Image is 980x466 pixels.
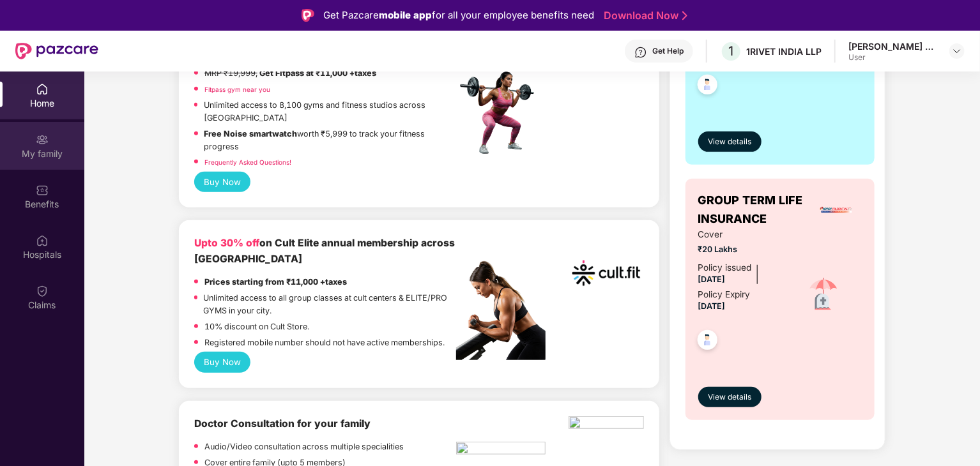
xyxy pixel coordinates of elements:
img: Logo [302,9,314,22]
img: Stroke [682,9,687,22]
strong: Get Fitpass at ₹11,000 +taxes [259,68,376,78]
img: cult.png [569,236,643,310]
div: Get Pazcare for all your employee benefits need [323,8,594,23]
div: Get Help [652,46,684,56]
div: Policy Expiry [698,288,751,301]
p: worth ₹5,999 to track your fitness progress [204,128,457,153]
p: Unlimited access to 8,100 gyms and fitness studios across [GEOGRAPHIC_DATA] [204,99,457,124]
span: [DATE] [698,301,726,311]
span: GROUP TERM LIFE INSURANCE [698,192,811,228]
a: Fitpass gym near you [204,86,270,93]
img: fpp.png [456,68,546,158]
b: Upto 30% off [194,237,259,249]
img: svg+xml;base64,PHN2ZyB4bWxucz0iaHR0cDovL3d3dy53My5vcmcvMjAwMC9zdmciIHdpZHRoPSI0OC45NDMiIGhlaWdodD... [692,71,723,102]
button: View details [698,132,762,152]
span: ₹20 Lakhs [698,243,786,256]
a: Download Now [604,9,684,22]
del: MRP ₹19,999, [204,68,257,78]
p: 10% discount on Cult Store. [204,320,309,333]
img: New Pazcare Logo [15,43,98,59]
div: User [848,52,938,63]
button: Buy Now [194,352,251,372]
img: svg+xml;base64,PHN2ZyBpZD0iQmVuZWZpdHMiIHhtbG5zPSJodHRwOi8vd3d3LnczLm9yZy8yMDAwL3N2ZyIgd2lkdGg9Ij... [36,184,49,197]
strong: Prices starting from ₹11,000 +taxes [204,277,347,287]
div: Policy issued [698,261,752,274]
strong: mobile app [379,9,432,21]
img: svg+xml;base64,PHN2ZyB3aWR0aD0iMjAiIGhlaWdodD0iMjAiIHZpZXdCb3g9IjAgMCAyMCAyMCIgZmlsbD0ibm9uZSIgeG... [36,133,49,146]
p: Unlimited access to all group classes at cult centers & ELITE/PRO GYMS in your city. [204,292,457,317]
button: View details [698,387,762,407]
img: ekin.png [569,416,643,433]
img: svg+xml;base64,PHN2ZyBpZD0iRHJvcGRvd24tMzJ4MzIiIHhtbG5zPSJodHRwOi8vd3d3LnczLm9yZy8yMDAwL3N2ZyIgd2... [952,46,962,56]
p: Registered mobile number should not have active memberships. [204,336,445,349]
a: Frequently Asked Questions! [204,158,291,166]
img: svg+xml;base64,PHN2ZyBpZD0iQ2xhaW0iIHhtbG5zPSJodHRwOi8vd3d3LnczLm9yZy8yMDAwL3N2ZyIgd2lkdGg9IjIwIi... [36,285,49,297]
b: Doctor Consultation for your family [194,417,371,430]
div: 1RIVET INDIA LLP [746,45,822,57]
span: View details [708,136,751,148]
img: svg+xml;base64,PHN2ZyBpZD0iSG9tZSIgeG1sbnM9Imh0dHA6Ly93d3cudzMub3JnLzIwMDAvc3ZnIiB3aWR0aD0iMjAiIG... [36,83,49,96]
img: pc2.png [456,261,546,360]
span: 1 [729,43,734,59]
img: icon [801,273,846,317]
span: Cover [698,228,786,241]
strong: Free Noise smartwatch [204,129,298,139]
img: svg+xml;base64,PHN2ZyBpZD0iSGVscC0zMngzMiIgeG1sbnM9Imh0dHA6Ly93d3cudzMub3JnLzIwMDAvc3ZnIiB3aWR0aD... [634,46,647,59]
p: Audio/Video consultation across multiple specialities [204,440,404,453]
img: hcp.png [456,442,546,458]
span: View details [708,391,751,403]
img: svg+xml;base64,PHN2ZyBpZD0iSG9zcGl0YWxzIiB4bWxucz0iaHR0cDovL3d3dy53My5vcmcvMjAwMC9zdmciIHdpZHRoPS... [36,234,49,247]
img: insurerLogo [819,193,854,227]
b: on Cult Elite annual membership across [GEOGRAPHIC_DATA] [194,237,455,265]
div: [PERSON_NAME] Gala [848,40,938,52]
img: svg+xml;base64,PHN2ZyB4bWxucz0iaHR0cDovL3d3dy53My5vcmcvMjAwMC9zdmciIHdpZHRoPSI0OC45NDMiIGhlaWdodD... [692,326,723,357]
span: [DATE] [698,274,726,284]
button: Buy Now [194,172,251,192]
